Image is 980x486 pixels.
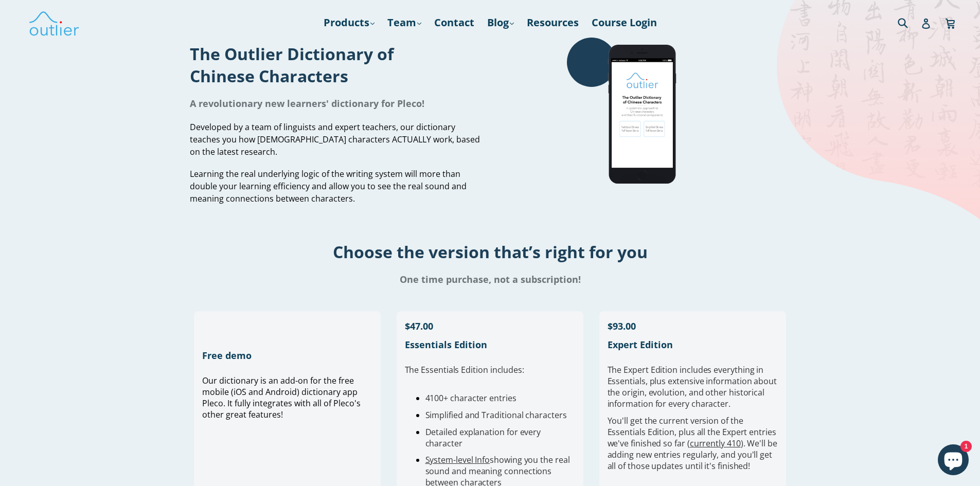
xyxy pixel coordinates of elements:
[405,364,524,375] span: The Essentials Edition includes:
[522,13,584,32] a: Resources
[608,364,777,409] span: verything in Essentials, plus extensive information about the origin, evolution, and other histor...
[895,12,923,33] input: Search
[425,392,516,404] span: 4100+ character entries
[425,454,490,465] a: System-level Info
[425,426,541,449] span: Detailed explanation for every character
[482,13,519,32] a: Blog
[429,13,479,32] a: Contact
[425,409,567,421] span: Simplified and Traditional characters
[405,320,433,332] span: $47.00
[382,13,426,32] a: Team
[586,13,662,32] a: Course Login
[690,438,741,449] a: currently 410
[935,444,972,478] inbox-online-store-chat: Shopify online store chat
[190,168,467,204] span: Learning the real underlying logic of the writing system will more than double your learning effi...
[405,338,576,351] h1: Essentials Edition
[608,364,719,375] span: The Expert Edition includes e
[202,375,361,420] span: Our dictionary is an add-on for the free mobile (iOS and Android) dictionary app Pleco. It fully ...
[190,43,483,87] h1: The Outlier Dictionary of Chinese Characters
[608,338,778,351] h1: Expert Edition
[202,349,373,362] h1: Free demo
[190,97,483,110] h1: A revolutionary new learners' dictionary for Pleco!
[608,320,636,332] span: $93.00
[318,13,380,32] a: Products
[190,121,480,157] span: Developed by a team of linguists and expert teachers, our dictionary teaches you how [DEMOGRAPHIC...
[28,8,80,38] img: Outlier Linguistics
[608,415,777,472] span: You'll get the current version of the Essentials Edition, plus all the Expert entries we've finis...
